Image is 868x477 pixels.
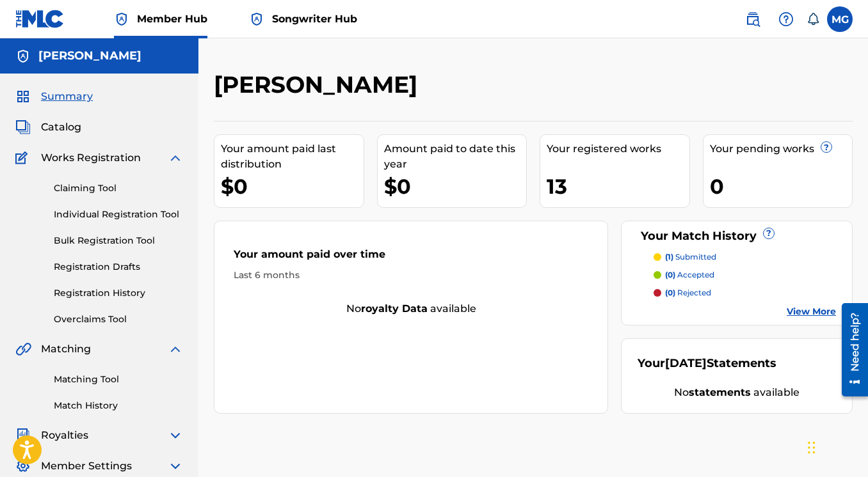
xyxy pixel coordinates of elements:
[214,301,607,317] div: No available
[168,458,183,474] img: expand
[168,341,183,357] img: expand
[384,172,527,201] div: $0
[221,172,364,201] div: $0
[638,355,776,372] div: Your Statements
[832,297,868,402] iframe: Resource Center
[547,141,689,157] div: Your registered works
[249,12,264,27] img: Top Rightsholder
[168,150,183,166] img: expand
[272,12,357,26] span: Songwriter Hub
[787,305,836,318] a: View More
[665,288,675,297] span: (0)
[54,260,183,274] a: Registration Drafts
[234,269,588,282] div: Last 6 months
[15,89,31,104] img: Summary
[54,373,183,386] a: Matching Tool
[15,458,31,474] img: Member Settings
[54,234,183,247] a: Bulk Registration Tool
[665,356,707,370] span: [DATE]
[114,12,129,27] img: Top Rightsholder
[827,6,853,32] div: User Menu
[821,142,832,152] span: ?
[168,428,183,443] img: expand
[654,251,836,263] a: (1) submitted
[740,6,766,32] a: Public Search
[638,228,836,245] div: Your Match History
[15,10,65,28] img: MLC Logo
[15,120,31,135] img: Catalog
[41,458,132,474] span: Member Settings
[41,428,88,443] span: Royalties
[15,428,31,443] img: Royalties
[778,12,794,27] img: help
[221,141,364,172] div: Your amount paid last distribution
[54,182,183,195] a: Claiming Tool
[710,172,853,201] div: 0
[15,49,31,64] img: Accounts
[137,12,207,26] span: Member Hub
[710,141,853,157] div: Your pending works
[773,6,799,32] div: Help
[547,172,689,201] div: 13
[689,386,751,398] strong: statements
[54,208,183,221] a: Individual Registration Tool
[384,141,527,172] div: Amount paid to date this year
[745,12,760,27] img: search
[665,269,714,281] p: accepted
[804,416,868,477] iframe: Chat Widget
[15,89,93,104] a: SummarySummary
[665,252,673,262] span: (1)
[41,120,81,135] span: Catalog
[807,13,819,26] div: Notifications
[54,286,183,300] a: Registration History
[15,150,32,166] img: Works Registration
[665,270,675,279] span: (0)
[41,89,93,104] span: Summary
[638,385,836,400] div: No available
[15,120,81,135] a: CatalogCatalog
[654,287,836,299] a: (0) rejected
[38,49,141,63] h5: Mark Gillette
[15,341,31,357] img: Matching
[665,287,711,299] p: rejected
[214,70,424,99] h2: [PERSON_NAME]
[41,341,91,357] span: Matching
[54,399,183,412] a: Match History
[665,251,716,263] p: submitted
[764,228,774,238] span: ?
[808,428,816,467] div: Drag
[41,150,141,166] span: Works Registration
[361,302,428,315] strong: royalty data
[654,269,836,281] a: (0) accepted
[54,313,183,326] a: Overclaims Tool
[234,247,588,269] div: Your amount paid over time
